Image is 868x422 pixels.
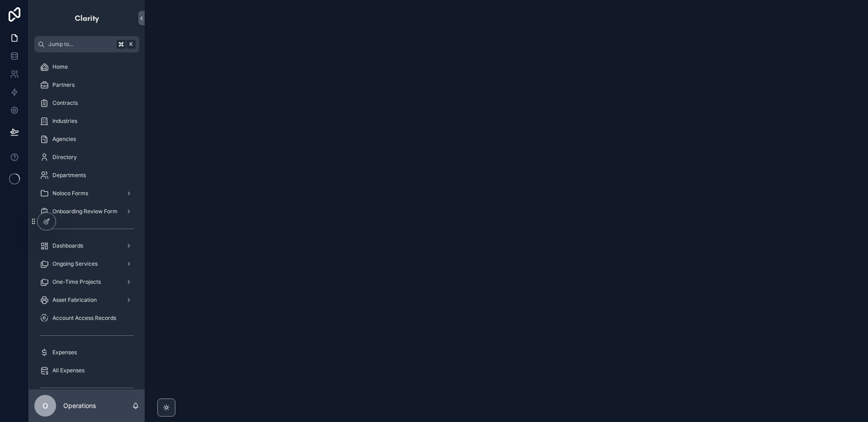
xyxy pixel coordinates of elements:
[52,190,88,197] span: Noloco Forms
[52,81,75,89] span: Partners
[52,117,77,125] span: Industries
[74,11,100,25] img: App logo
[34,167,139,183] a: Departments
[34,362,139,379] a: All Expenses
[34,113,139,129] a: Industries
[52,296,97,304] span: Asset Fabrication
[34,77,139,93] a: Partners
[34,36,139,52] button: Jump to...K
[127,41,135,48] span: K
[34,95,139,111] a: Contracts
[52,367,85,374] span: All Expenses
[52,136,76,143] span: Agencies
[52,260,98,267] span: Ongoing Services
[34,292,139,308] a: Asset Fabrication
[34,256,139,272] a: Ongoing Services
[52,154,77,161] span: Directory
[52,278,101,286] span: One-Time Projects
[52,99,78,107] span: Contracts
[34,274,139,290] a: One-Time Projects
[34,203,139,220] a: Onboarding Review Form
[29,52,145,389] div: scrollable content
[34,59,139,75] a: Home
[34,310,139,326] a: Account Access Records
[34,238,139,254] a: Dashboards
[63,401,96,410] p: Operations
[34,344,139,361] a: Expenses
[52,349,77,356] span: Expenses
[52,172,86,179] span: Departments
[48,41,113,48] span: Jump to...
[52,208,118,215] span: Onboarding Review Form
[52,242,83,249] span: Dashboards
[34,185,139,202] a: Noloco Forms
[52,314,116,322] span: Account Access Records
[34,131,139,147] a: Agencies
[52,63,68,70] span: Home
[42,400,48,411] span: O
[34,149,139,165] a: Directory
